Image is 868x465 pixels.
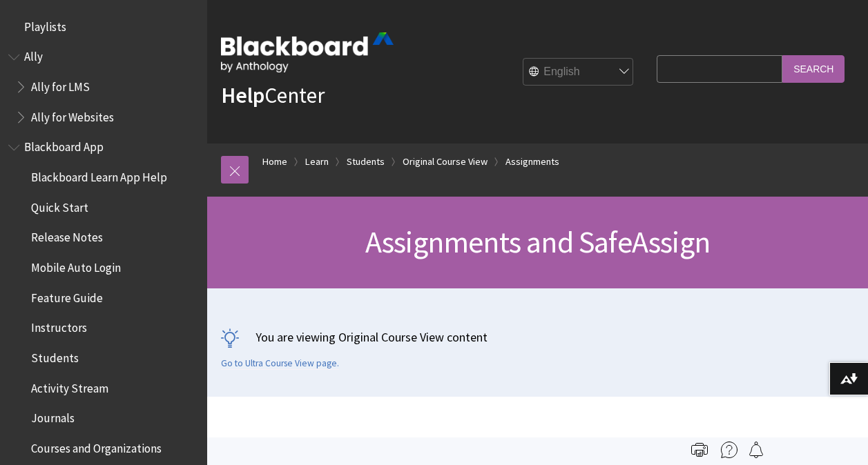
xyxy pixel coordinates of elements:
[262,153,287,170] a: Home
[31,437,162,455] span: Courses and Organizations
[347,153,385,170] a: Students
[221,32,394,72] img: Blackboard by Anthology
[505,153,559,170] a: Assignments
[523,59,634,86] select: Site Language Selector
[31,317,87,335] span: Instructors
[403,153,488,170] a: Original Course View
[31,75,90,94] span: Ally for LMS
[31,256,121,275] span: Mobile Auto Login
[782,55,845,82] input: Search
[24,46,43,64] span: Ally
[691,442,708,458] img: Print
[8,46,199,129] nav: Book outline for Anthology Ally Help
[24,136,104,155] span: Blackboard App
[31,286,103,305] span: Feature Guide
[221,81,325,109] a: HelpCenter
[305,153,329,170] a: Learn
[748,442,764,458] img: Follow this page
[31,407,75,426] span: Journals
[221,357,339,370] a: Go to Ultra Course View page.
[221,328,854,346] p: You are viewing Original Course View content
[31,377,108,395] span: Activity Stream
[31,196,88,215] span: Quick Start
[365,223,710,261] span: Assignments and SafeAssign
[221,81,264,109] strong: Help
[721,442,737,458] img: More help
[31,226,103,245] span: Release Notes
[8,15,199,39] nav: Book outline for Playlists
[31,166,167,184] span: Blackboard Learn App Help
[31,346,79,365] span: Students
[24,15,66,34] span: Playlists
[31,106,114,124] span: Ally for Websites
